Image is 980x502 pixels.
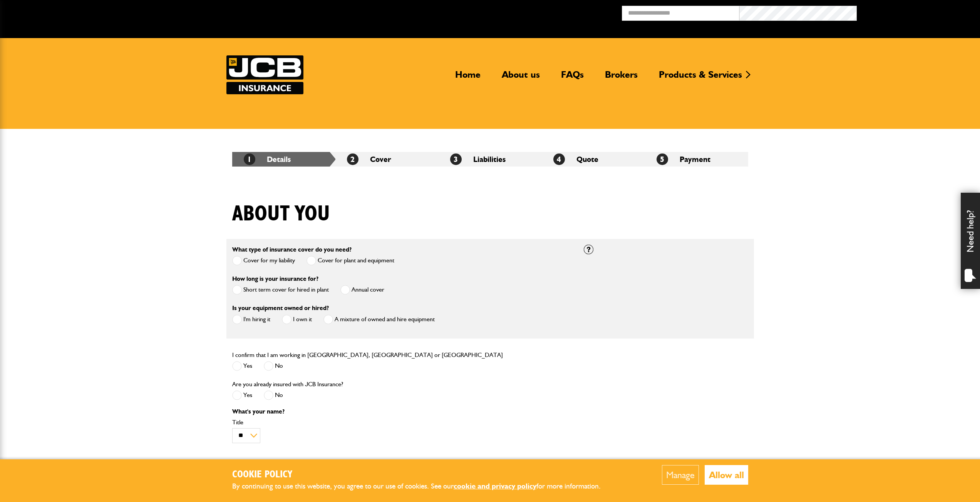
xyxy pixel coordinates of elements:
label: Annual cover [340,285,384,295]
label: Short term cover for hired in plant [232,285,329,295]
div: Need help? [961,193,980,289]
label: Cover for my liability [232,256,295,265]
span: 5 [657,153,668,165]
span: 1 [244,153,255,165]
a: cookie and privacy policy [454,482,536,490]
a: About us [496,69,546,87]
img: JCB Insurance Services logo [226,55,303,94]
label: A mixture of owned and hire equipment [323,315,435,324]
span: 3 [450,153,462,165]
a: Home [449,69,486,87]
li: Cover [335,152,439,167]
a: JCB Insurance Services [226,55,303,94]
a: Brokers [599,69,643,87]
label: Cover for plant and equipment [307,256,394,265]
label: Title [232,419,572,425]
span: 4 [553,153,565,165]
li: Quote [542,152,645,167]
button: Broker Login [857,6,974,18]
button: Manage [662,465,699,485]
label: Yes [232,390,252,400]
span: 2 [347,153,358,165]
p: What's your name? [232,409,572,415]
a: Products & Services [653,69,748,87]
label: Are you already insured with JCB Insurance? [232,381,343,387]
h2: Cookie Policy [232,469,613,481]
label: No [264,390,283,400]
li: Payment [645,152,748,167]
a: FAQs [555,69,590,87]
label: No [264,361,283,371]
h1: About you [232,201,330,227]
label: I own it [282,315,312,324]
label: What type of insurance cover do you need? [232,247,352,253]
label: Yes [232,361,252,371]
label: I'm hiring it [232,315,270,324]
button: Allow all [705,465,748,485]
li: Liabilities [439,152,542,167]
label: Is your equipment owned or hired? [232,305,329,311]
li: Details [232,152,335,167]
label: I confirm that I am working in [GEOGRAPHIC_DATA], [GEOGRAPHIC_DATA] or [GEOGRAPHIC_DATA] [232,352,503,358]
p: By continuing to use this website, you agree to our use of cookies. See our for more information. [232,480,613,492]
label: How long is your insurance for? [232,276,318,282]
